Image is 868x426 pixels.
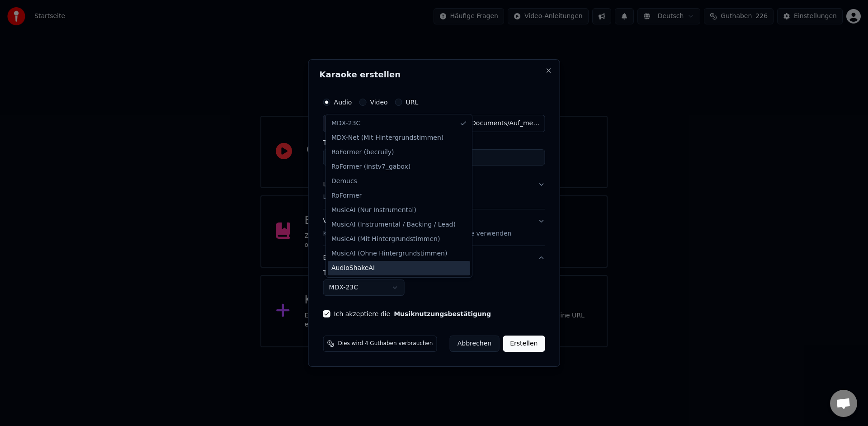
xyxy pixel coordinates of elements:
span: MDX-23C [331,119,360,128]
span: RoFormer [331,191,362,200]
span: RoFormer (instv7_gabox) [331,162,410,171]
span: MusicAI (Mit Hintergrundstimmen) [331,235,440,244]
span: MusicAI (Nur Instrumental) [331,206,416,215]
span: MusicAI (Instrumental / Backing / Lead) [331,220,456,229]
span: MDX-Net (Mit Hintergrundstimmen) [331,133,443,142]
span: AudioShakeAI [331,264,375,273]
span: RoFormer (becruily) [331,148,394,157]
span: Demucs [331,177,357,186]
span: MusicAI (Ohne Hintergrundstimmen) [331,249,447,258]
